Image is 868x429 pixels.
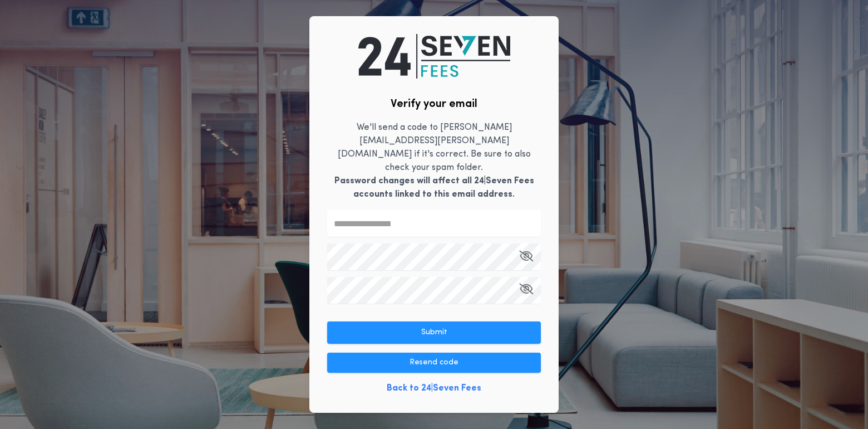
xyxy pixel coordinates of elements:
keeper-lock: Open Keeper Popup [521,250,534,264]
button: Resend code [327,353,541,373]
b: Password changes will affect all 24|Seven Fees accounts linked to this email address. [334,177,534,199]
img: logo [358,34,510,79]
button: Open Keeper Popup [519,277,533,304]
input: Open Keeper Popup [327,243,541,270]
button: Open Keeper Popup [519,243,533,270]
p: We'll send a code to [PERSON_NAME][EMAIL_ADDRESS][PERSON_NAME][DOMAIN_NAME] if it's correct. Be s... [327,121,541,201]
h2: Verify your email [391,96,477,112]
a: Back to 24|Seven Fees [387,382,481,395]
button: Submit [327,321,541,344]
input: Open Keeper Popup [327,277,541,304]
